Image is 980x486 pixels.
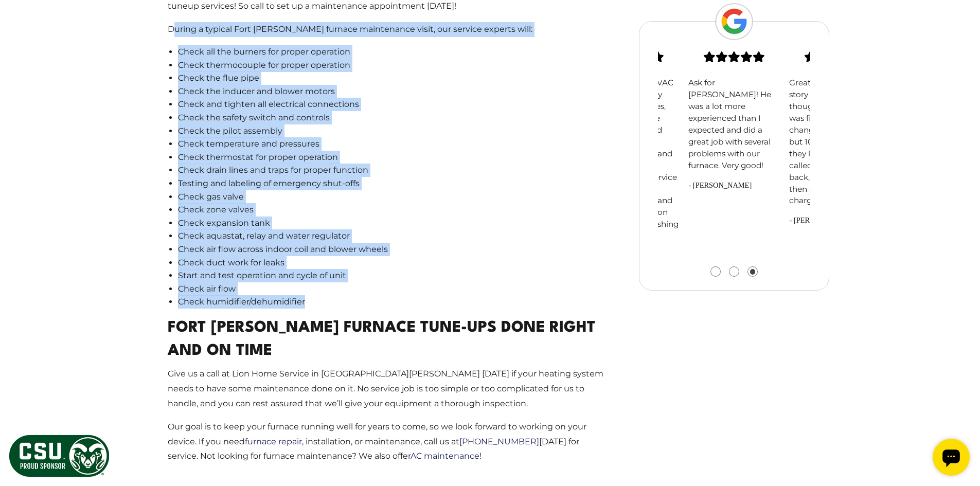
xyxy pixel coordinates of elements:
p: During a typical Fort [PERSON_NAME] furnace maintenance visit, our service experts will: [168,22,610,37]
li: Check thermocouple for proper operation [178,59,610,72]
span: - [PERSON_NAME] [789,215,881,226]
li: Check thermostat for proper operation [178,151,610,164]
p: Our goal is to keep your furnace running well for years to come, so we look forward to working on... [168,420,610,464]
li: Check drain lines and traps for proper function [178,164,610,177]
li: Check the safety switch and controls [178,111,610,124]
li: Check and tighten all electrical connections [178,98,610,111]
a: AC maintenance [411,451,479,461]
li: Check gas valve [178,190,610,204]
li: Start and test operation and cycle of unit [178,269,610,282]
img: Google Logo [715,3,753,40]
li: Check air flow across indoor coil and blower wheels [178,243,610,256]
li: Check temperature and pressures [178,137,610,151]
li: Check all the burners for proper operation [178,45,610,59]
li: Check air flow [178,282,610,296]
li: Check duct work for leaks [178,256,610,269]
img: CSU Sponsor Badge [8,434,111,478]
li: Check zone valves [178,203,610,217]
a: [PHONE_NUMBER] [459,437,539,446]
p: Give us a call at Lion Home Service in [GEOGRAPHIC_DATA][PERSON_NAME] [DATE] if your heating syst... [168,367,610,411]
li: Check humidifier/dehumidifier [178,295,610,309]
li: Check aquastat, relay and water regulator [178,229,610,243]
div: Open chat widget [4,4,41,41]
li: Testing and labeling of emergency shut-offs [178,177,610,190]
li: Check the pilot assembly [178,124,610,138]
div: slide 1 [785,31,885,227]
p: Great experience! Long story short: They thought the furnace was fixed after changing out a part,... [789,77,881,207]
a: furnace repair [245,437,302,446]
li: Check expansion tank [178,217,610,230]
div: carousel [658,31,810,276]
div: slide 3 (centered) [684,31,785,192]
h2: Fort [PERSON_NAME] Furnace Tune-ups Done Right and on Time [168,317,610,363]
li: Check the inducer and blower motors [178,85,610,98]
li: Check the flue pipe [178,71,610,85]
p: Ask for [PERSON_NAME]! He was a lot more experienced than I expected and did a great job with sev... [688,77,780,172]
span: - [PERSON_NAME] [688,180,780,191]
